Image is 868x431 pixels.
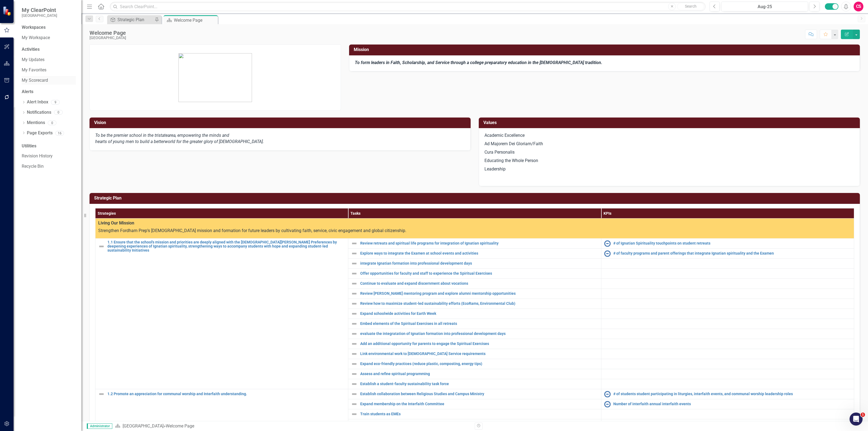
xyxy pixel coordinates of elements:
td: Double-Click to Edit Right Click for Context Menu [601,389,854,399]
img: No Information [604,391,611,397]
td: Double-Click to Edit Right Click for Context Menu [348,369,601,379]
a: Review [PERSON_NAME] mentoring program and explore alumni mentorship opportunities [360,291,598,296]
em: To be the premier school in the tristate [95,133,168,138]
a: 1.1 Ensure that the school's mission and priorities are deeply aligned with the [DEMOGRAPHIC_DATA... [107,240,345,253]
em: world for the greater glory of [DEMOGRAPHIC_DATA]. [165,139,264,144]
button: CS [854,2,863,11]
td: Double-Click to Edit Right Click for Context Menu [348,238,601,248]
p: Cura Personalis [484,148,854,157]
a: Establish collaboration between Religious Studies and Campus Ministry [360,392,598,396]
td: Double-Click to Edit Right Click for Context Menu [95,238,348,389]
a: Expand eco-friendly practices (reduce plastic, composting, energy tips) [360,362,598,366]
img: Not Defined [351,270,358,277]
td: Double-Click to Edit Right Click for Context Menu [348,319,601,329]
td: Double-Click to Edit Right Click for Context Menu [348,299,601,309]
td: Double-Click to Edit Right Click for Context Menu [601,248,854,258]
button: Search [677,3,704,10]
td: Double-Click to Edit Right Click for Context Menu [348,248,601,258]
img: ClearPoint Strategy [3,6,12,16]
a: # of faculty programs and parent offerings that integrate Ignatian spirituality and the Examen [613,251,851,255]
em: hearts of young men to build a better [95,139,165,144]
a: Expand membership on the Interfaith Committee [360,402,598,406]
img: Not Defined [351,310,358,317]
div: Welcome Page [174,17,216,24]
td: Double-Click to Edit Right Click for Context Menu [348,329,601,339]
h3: Values [483,120,857,125]
a: Page Exports [27,130,53,136]
a: Explore ways to integrate the Examen at school events and activities [360,251,598,255]
a: My Favorites [22,67,76,73]
div: Welcome Page [166,423,194,429]
img: Not Defined [351,391,358,397]
a: Offer opportunities for faculty and staff to experience the Spiritual Exercises [360,271,598,275]
div: [GEOGRAPHIC_DATA] [90,36,126,40]
a: Number of interfaith annual interfaith events [613,402,851,406]
div: Workspaces [22,24,46,31]
td: Double-Click to Edit Right Click for Context Menu [348,268,601,278]
a: My Workspace [22,35,76,41]
td: Double-Click to Edit Right Click for Context Menu [348,389,601,399]
p: Academic Excellence [484,132,854,140]
img: Not Defined [351,300,358,307]
a: Link environmental work to [DEMOGRAPHIC_DATA] Service requirements [360,352,598,356]
a: Mentions [27,120,45,126]
span: Administrator [87,423,112,429]
a: My Scorecard [22,77,76,84]
div: Alerts [22,89,76,95]
img: Not Defined [351,421,358,427]
a: Notifications [27,109,51,116]
a: Add an additional opportunity for parents to engage the Spiritual Exercises [360,342,598,346]
span: 1 [861,413,865,417]
small: [GEOGRAPHIC_DATA] [22,13,57,18]
td: Double-Click to Edit Right Click for Context Menu [348,399,601,409]
a: Alert Inbox [27,99,48,105]
td: Double-Click to Edit Right Click for Context Menu [601,399,854,409]
a: Recycle Bin [22,163,76,170]
img: Not Defined [351,331,358,337]
a: [GEOGRAPHIC_DATA] [123,423,164,429]
img: Not Defined [351,321,358,327]
td: Double-Click to Edit [95,218,854,238]
h3: Strategic Plan [94,196,857,201]
div: Strategic Plan [117,16,153,23]
img: No Information [604,250,611,257]
a: integrate Ignatian formation into professional development days [360,261,598,265]
td: Double-Click to Edit Right Click for Context Menu [601,238,854,248]
div: Welcome Page [90,30,126,36]
span: Living Our Mission [98,220,851,226]
img: Not Defined [98,243,105,250]
p: Educating the Whole Person [484,157,854,165]
span: Search [685,4,697,8]
span: My ClearPoint [22,7,57,13]
strong: To form leaders in Faith, Scholarship, and Service through a college preparatory education in the... [355,60,602,65]
td: Double-Click to Edit Right Click for Context Menu [348,289,601,299]
a: Revision History [22,153,76,159]
img: Not Defined [351,381,358,387]
div: Aug-25 [723,4,806,10]
img: Not Defined [351,341,358,347]
p: Strengthen Fordham Prep’s [DEMOGRAPHIC_DATA] mission and formation for future leaders by cultivat... [98,228,851,234]
img: No Information [604,240,611,247]
h3: Mission [354,47,857,52]
button: Aug-25 [721,2,808,11]
td: Double-Click to Edit Right Click for Context Menu [348,278,601,289]
img: Not Defined [351,411,358,417]
input: Search ClearPoint... [110,2,706,11]
td: Double-Click to Edit Right Click for Context Menu [348,349,601,359]
div: 0 [48,121,56,125]
img: Not Defined [351,371,358,377]
div: 9 [51,100,60,104]
a: Strategic Plan [108,16,153,23]
img: Not Defined [351,240,358,247]
img: Not Defined [351,260,358,267]
img: Not Defined [351,290,358,297]
img: Not Defined [351,351,358,357]
div: 0 [54,110,63,115]
div: 16 [55,131,64,135]
a: evaluate the integratation of Ignatian formation into professional development days [360,332,598,336]
em: area, empowering the minds and [168,133,229,138]
img: Not Defined [351,250,358,257]
p: Ad Majorem Dei Gloriam/Faith [484,140,854,148]
a: Train students as EMEs [360,412,598,416]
